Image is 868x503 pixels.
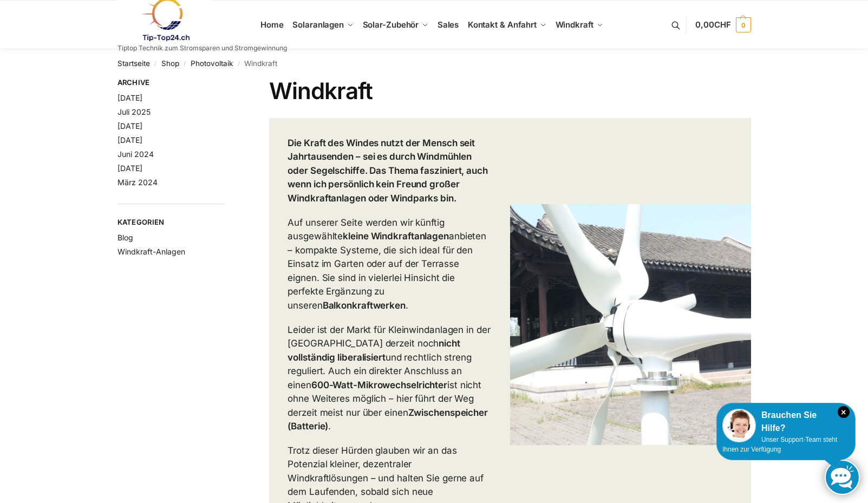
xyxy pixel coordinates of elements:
strong: 600-Watt-Mikrowechselrichter [311,380,447,390]
p: Auf unserer Seite werden wir künftig ausgewählte anbieten – kompakte Systeme, die sich ideal für ... [288,216,492,313]
strong: kleine Windkraftanlagen [343,231,449,241]
a: Windkraft-Anlagen [118,247,185,256]
a: Startseite [118,59,150,68]
i: Schließen [838,406,850,418]
a: 0,00CHF 0 [695,9,750,41]
p: Tiptop Technik zum Stromsparen und Stromgewinnung [118,45,287,51]
p: Leider ist der Markt für Kleinwindanlagen in der [GEOGRAPHIC_DATA] derzeit noch und rechtlich str... [288,323,492,434]
a: Juni 2024 [118,149,154,159]
span: Kontakt & Anfahrt [468,19,537,30]
span: 0,00 [695,19,730,30]
span: Unser Support-Team steht Ihnen zur Verfügung [722,436,837,453]
a: [DATE] [118,164,142,173]
span: Sales [438,19,459,30]
a: Photovoltaik [191,59,233,68]
strong: nicht vollständig liberalisiert [288,338,460,363]
a: [DATE] [118,93,142,102]
strong: Die Kraft des Windes nutzt der Mensch seit Jahrtausenden – sei es durch Windmühlen oder Segelschi... [288,138,488,204]
a: Kontakt & Anfahrt [463,1,551,49]
a: März 2024 [118,178,158,187]
a: Solaranlagen [288,1,358,49]
a: [DATE] [118,135,142,145]
a: Blog [118,233,133,242]
span: 0 [736,17,751,32]
a: Windkraft [551,1,608,49]
span: CHF [714,19,731,30]
span: / [179,60,191,68]
button: Close filters [225,78,231,90]
strong: Zwischenspeicher (Batterie) [288,407,488,432]
span: Kategorien [118,217,225,228]
span: Windkraft [556,19,593,30]
a: Juli 2025 [118,107,151,116]
a: Sales [433,1,463,49]
nav: Breadcrumb [118,49,751,77]
a: Shop [161,59,179,68]
div: Brauchen Sie Hilfe? [722,409,850,435]
span: Solaranlagen [292,19,344,30]
img: Customer service [722,409,756,442]
span: / [233,60,244,68]
strong: Balkonkraftwerken [323,300,406,311]
h1: Windkraft [269,77,750,104]
a: Solar-Zubehör [358,1,433,49]
a: [DATE] [118,121,142,130]
img: Mini Wind Turbine [510,204,751,445]
span: Solar-Zubehör [363,19,419,30]
span: / [150,60,161,68]
span: Archive [118,77,225,88]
